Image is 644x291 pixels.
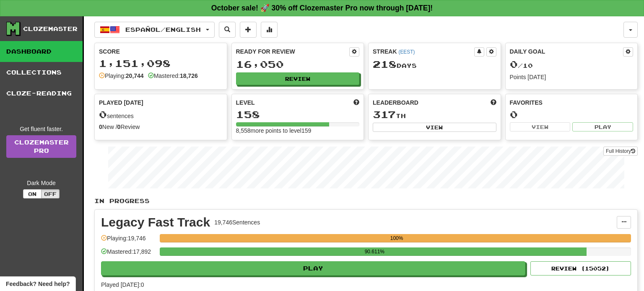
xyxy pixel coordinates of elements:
div: Day s [373,59,496,70]
span: Played [DATE]: 0 [101,281,144,288]
button: View [373,123,496,132]
button: Search sentences [219,22,236,38]
p: In Progress [94,197,638,205]
button: View [510,122,571,131]
div: 16,050 [236,59,360,70]
strong: 18,726 [180,72,198,79]
span: 0 [99,108,107,120]
div: Dark Mode [6,179,76,187]
div: 100% [162,234,631,242]
span: Open feedback widget [6,280,70,288]
span: 0 [510,58,518,70]
a: ClozemasterPro [6,135,76,158]
button: Play [101,261,525,276]
div: Score [99,47,223,56]
strong: October sale! 🚀 30% off Clozemaster Pro now through [DATE]! [211,4,433,12]
div: 1,151,098 [99,58,223,69]
button: Add sentence to collection [240,22,257,38]
strong: 0 [117,124,121,130]
div: Ready for Review [236,47,350,56]
button: Review [236,72,360,85]
div: Clozemaster [23,25,78,33]
strong: 0 [99,124,102,130]
span: / 10 [510,62,533,69]
span: 218 [373,58,397,70]
button: Play [572,122,633,131]
button: Full History [603,147,638,156]
div: Mastered: 17,892 [101,247,156,261]
button: Español/English [94,22,215,38]
div: 8,558 more points to level 159 [236,126,360,135]
div: Streak [373,47,474,56]
button: Off [41,189,60,198]
div: th [373,109,496,120]
div: Playing: [99,72,144,80]
div: Legacy Fast Track [101,216,210,229]
button: On [23,189,42,198]
button: More stats [261,22,278,38]
span: Español / English [125,26,201,33]
button: Review (15052) [530,261,631,276]
div: Favorites [510,98,634,107]
strong: 20,744 [126,72,144,79]
span: This week in points, UTC [491,98,496,107]
div: sentences [99,109,223,120]
span: 317 [373,108,396,120]
div: Daily Goal [510,47,623,57]
a: (EEST) [398,49,415,55]
span: Score more points to level up [353,98,359,107]
div: Mastered: [148,72,198,80]
div: 90.611% [162,247,587,256]
span: Leaderboard [373,98,418,107]
span: Level [236,98,255,107]
div: Playing: 19,746 [101,234,156,248]
div: 0 [510,109,634,120]
div: 158 [236,109,360,120]
div: 19,746 Sentences [214,218,260,227]
div: New / Review [99,123,223,131]
div: Get fluent faster. [6,125,76,133]
span: Played [DATE] [99,98,143,107]
div: Points [DATE] [510,73,634,81]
